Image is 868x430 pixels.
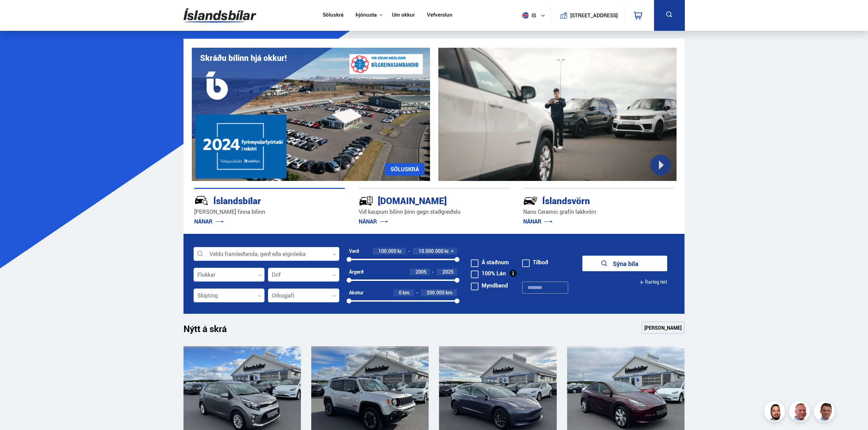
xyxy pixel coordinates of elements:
[359,193,373,208] img: tr5P-W3DuiFaO7aO.svg
[523,193,538,208] img: -Svtn6bYgwAsiwNX.svg
[356,12,377,18] button: Þjónusta
[359,194,485,206] div: [DOMAIN_NAME]
[471,271,506,276] label: 100% Lán
[573,12,615,18] button: [STREET_ADDRESS]
[349,269,364,275] div: Árgerð
[554,6,621,25] a: [STREET_ADDRESS]
[349,290,364,295] div: Akstur
[184,4,256,27] img: G0Ugv5HjCgRt.svg
[471,283,508,288] label: Myndband
[359,218,388,225] a: NÁNAR
[523,218,553,225] a: NÁNAR
[385,163,424,175] a: SÖLUSKRÁ
[519,12,537,19] span: is
[194,218,224,225] a: NÁNAR
[403,290,411,295] span: km.
[815,402,836,423] img: FbJEzSuNWCJXmdc-.webp
[194,193,209,208] img: JRvxyua_JYH6wB4c.svg
[519,5,551,26] button: is
[419,248,444,254] span: 10.000.000
[427,289,445,296] span: 200.000
[471,259,509,265] label: Á staðnum
[397,248,403,254] span: kr.
[378,248,396,254] span: 100.000
[427,12,453,19] a: Vefverslun
[522,12,529,19] img: svg+xml;base64,PHN2ZyB4bWxucz0iaHR0cDovL3d3dy53My5vcmcvMjAwMC9zdmciIHdpZHRoPSI1MTIiIGhlaWdodD0iNT...
[451,248,454,254] span: +
[184,323,239,338] h1: Nýtt á skrá
[399,289,402,296] span: 0
[446,290,454,295] span: km.
[6,3,26,24] button: Opna LiveChat spjallviðmót
[445,248,450,254] span: kr.
[323,12,343,19] a: Söluskrá
[765,402,786,423] img: nhp88E3Fdnt1Opn2.png
[523,208,674,216] p: Nano Ceramic grafín lakkvörn
[349,248,359,254] div: Verð
[523,194,649,206] div: Íslandsvörn
[200,53,287,63] h1: Skráðu bílinn hjá okkur!
[359,208,509,216] p: Við kaupum bílinn þinn gegn staðgreiðslu
[194,208,345,216] p: [PERSON_NAME] finna bílinn
[639,274,667,290] button: Ítarleg leit
[642,321,684,334] a: [PERSON_NAME]
[522,259,548,265] label: Tilboð
[392,12,415,19] a: Um okkur
[194,194,320,206] div: Íslandsbílar
[582,256,667,271] button: Sýna bíla
[415,268,427,275] span: 2005
[192,48,430,181] img: eKx6w-_Home_640_.png
[442,268,454,275] span: 2025
[790,402,811,423] img: siFngHWaQ9KaOqBr.png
